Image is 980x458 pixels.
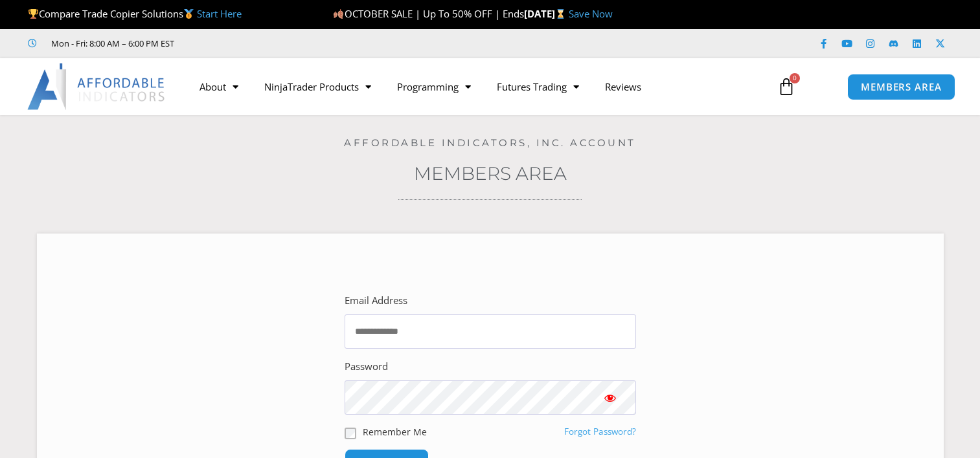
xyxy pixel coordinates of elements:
[344,136,636,149] a: Affordable Indicators, Inc. Account
[524,7,569,20] strong: [DATE]
[184,9,194,19] img: 🥇
[569,7,613,20] a: Save Now
[564,426,636,437] a: Forgot Password?
[861,82,942,92] span: MEMBERS AREA
[192,37,387,50] iframe: Customer reviews powered by Trustpilot
[584,380,636,415] button: Show password
[790,73,800,83] span: 0
[758,68,815,105] a: 0
[334,9,343,19] img: 🍂
[333,7,523,20] span: OCTOBER SALE | Up To 50% OFF | Ends
[28,7,242,20] span: Compare Trade Copier Solutions
[48,36,174,51] span: Mon - Fri: 8:00 AM – 6:00 PM EST
[847,74,955,100] a: MEMBERS AREA
[345,358,388,376] label: Password
[345,292,407,310] label: Email Address
[251,72,384,102] a: NinjaTrader Products
[187,72,765,102] nav: Menu
[484,72,592,102] a: Futures Trading
[197,7,242,20] a: Start Here
[414,162,567,184] a: Members Area
[28,9,38,19] img: 🏆
[384,72,484,102] a: Programming
[363,425,427,439] label: Remember Me
[556,9,565,19] img: ⌛
[592,72,654,102] a: Reviews
[187,72,251,102] a: About
[27,63,166,110] img: LogoAI | Affordable Indicators – NinjaTrader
